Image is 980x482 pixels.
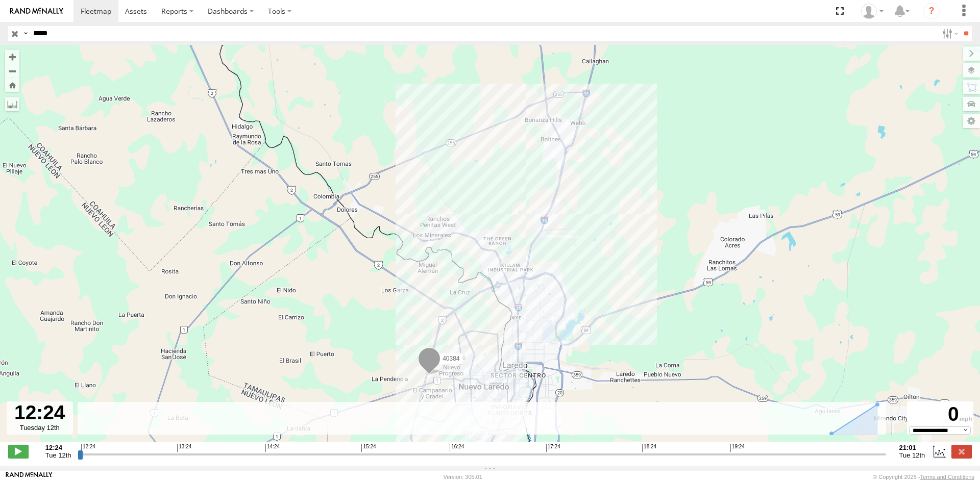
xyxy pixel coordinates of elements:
button: Zoom in [5,50,19,64]
div: Ryan Roxas [857,4,887,19]
strong: 12:24 [45,444,71,451]
span: Tue 12th Aug 2025 [45,451,71,459]
i: ? [923,3,940,19]
label: Close [951,445,972,458]
span: 19:24 [730,444,745,452]
img: rand-logo.svg [10,8,63,15]
span: 18:24 [642,444,656,452]
span: 15:24 [361,444,376,452]
span: Tue 12th Aug 2025 [899,451,925,459]
label: Play/Stop [8,445,29,458]
span: 16:24 [450,444,464,452]
a: Terms and Conditions [920,474,974,480]
button: Zoom out [5,64,19,78]
div: Version: 305.01 [444,474,482,480]
label: Search Filter Options [938,26,960,41]
span: 12:24 [81,444,95,452]
label: Search Query [21,26,30,41]
div: © Copyright 2025 - [873,474,974,480]
span: 17:24 [546,444,560,452]
div: 0 [909,403,972,426]
span: 14:24 [265,444,280,452]
button: Zoom Home [5,78,19,92]
label: Map Settings [963,114,980,128]
span: 40384 [443,355,459,362]
span: 13:24 [177,444,191,452]
a: Visit our Website [6,472,53,482]
label: Measure [5,97,19,111]
strong: 21:01 [899,444,925,451]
